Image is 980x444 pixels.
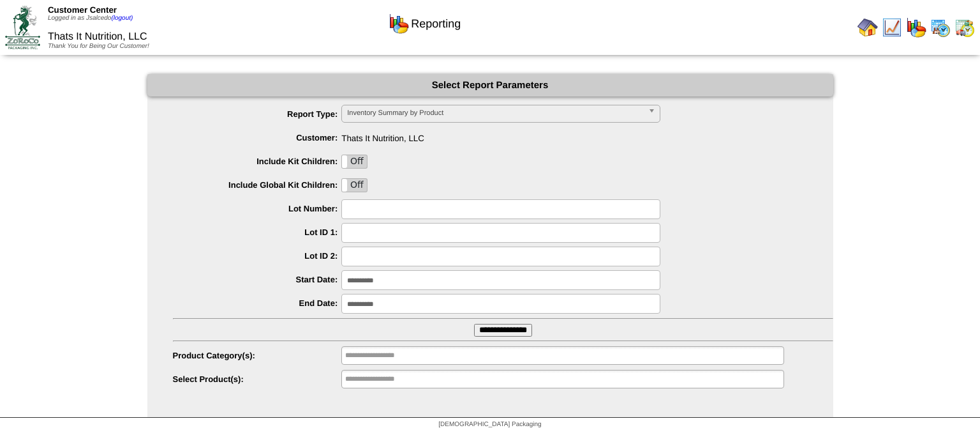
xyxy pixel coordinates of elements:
[438,421,541,428] span: [DEMOGRAPHIC_DATA] Packaging
[882,17,902,38] img: line_graph.gif
[930,17,951,38] img: calendarprod.gif
[857,17,878,38] img: home.gif
[173,275,342,284] label: Start Date:
[342,155,367,168] label: Off
[173,180,342,190] label: Include Global Kit Children:
[147,74,833,96] div: Select Report Parameters
[173,204,342,213] label: Lot Number:
[173,109,342,119] label: Report Type:
[173,133,342,142] label: Customer:
[173,227,342,237] label: Lot ID 1:
[347,105,643,121] span: Inventory Summary by Product
[173,298,342,308] label: End Date:
[5,6,40,49] img: ZoRoCo_Logo(Green%26Foil)%20jpg.webp
[111,15,133,22] a: (logout)
[173,157,342,166] label: Include Kit Children:
[341,155,367,169] div: OnOff
[173,374,342,384] label: Select Product(s):
[173,251,342,261] label: Lot ID 2:
[173,128,833,143] span: Thats It Nutrition, LLC
[389,13,409,34] img: graph.gif
[411,17,461,31] span: Reporting
[954,17,975,38] img: calendarinout.gif
[48,31,147,42] span: Thats It Nutrition, LLC
[48,43,149,50] span: Thank You for Being Our Customer!
[173,351,342,360] label: Product Category(s):
[342,179,367,192] label: Off
[48,5,117,15] span: Customer Center
[48,15,133,22] span: Logged in as Jsalcedo
[341,178,367,192] div: OnOff
[906,17,926,38] img: graph.gif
